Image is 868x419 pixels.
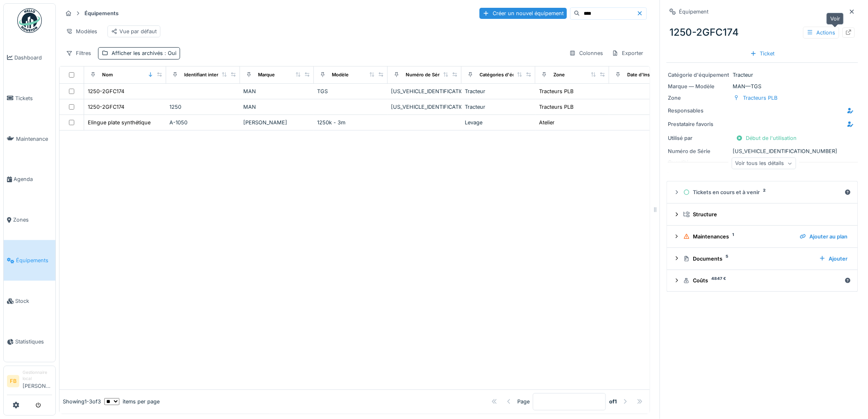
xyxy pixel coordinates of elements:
[4,37,55,78] a: Dashboard
[7,375,19,387] li: FB
[391,103,458,111] div: [US_VEHICLE_IDENTIFICATION_NUMBER]
[169,103,237,111] div: 1250
[243,103,311,111] div: MAN
[733,133,800,144] div: Début de l'utilisation
[668,107,730,114] div: Responsables
[668,147,730,155] div: Numéro de Série
[609,398,617,405] strong: of 1
[539,119,555,126] div: Atelier
[465,103,532,111] div: Tracteur
[816,253,851,264] div: Ajouter
[16,135,52,143] span: Maintenance
[243,119,311,126] div: [PERSON_NAME]
[23,369,52,382] div: Gestionnaire local
[553,71,565,78] div: Zone
[827,13,844,25] div: Voir
[465,119,532,126] div: Levage
[88,119,151,126] div: Elingue plate synthétique
[391,87,458,95] div: [US_VEHICLE_IDENTIFICATION_NUMBER]
[732,158,796,169] div: Voir tous les détails
[4,321,55,362] a: Statistiques
[668,134,730,142] div: Utilisé par
[17,8,42,33] img: Badge_color-CXgf-gQk.svg
[670,251,854,266] summary: Documents5Ajouter
[465,87,532,95] div: Tracteur
[679,8,709,16] div: Équipement
[243,87,311,95] div: MAN
[317,87,384,95] div: TGS
[15,338,52,346] span: Statistiques
[683,277,841,284] div: Coûts
[184,71,224,78] div: Identifiant interne
[88,87,124,95] div: 1250-2GFC174
[683,233,793,240] div: Maintenances
[14,54,52,62] span: Dashboard
[104,398,160,405] div: items per page
[539,87,573,95] div: Tracteurs PLB
[683,211,848,218] div: Structure
[668,147,857,155] div: [US_VEHICLE_IDENTIFICATION_NUMBER]
[797,231,851,242] div: Ajouter au plan
[539,103,573,111] div: Tracteurs PLB
[332,71,349,78] div: Modèle
[566,47,607,59] div: Colonnes
[670,273,854,288] summary: Coûts4847 €
[4,240,55,281] a: Équipements
[7,369,52,395] a: FB Gestionnaire local[PERSON_NAME]
[4,159,55,200] a: Agenda
[668,120,730,128] div: Prestataire favoris
[88,103,124,111] div: 1250-2GFC174
[111,27,157,35] div: Vue par défaut
[62,25,101,37] div: Modèles
[63,398,101,405] div: Showing 1 - 3 of 3
[317,119,384,126] div: 1250k - 3m
[4,119,55,159] a: Maintenance
[627,71,667,78] div: Date d'Installation
[683,188,841,196] div: Tickets en cours et à venir
[406,71,443,78] div: Numéro de Série
[670,207,854,222] summary: Structure
[14,175,52,183] span: Agenda
[13,216,52,224] span: Zones
[668,94,730,102] div: Zone
[668,82,857,90] div: MAN — TGS
[747,48,778,59] div: Ticket
[667,22,858,43] div: 1250-2GFC174
[258,71,275,78] div: Marque
[668,71,730,79] div: Catégorie d'équipement
[102,71,113,78] div: Nom
[15,94,52,102] span: Tickets
[803,27,839,39] div: Actions
[668,71,857,79] div: Tracteur
[670,185,854,200] summary: Tickets en cours et à venir2
[608,47,647,59] div: Exporter
[517,398,530,405] div: Page
[480,71,537,78] div: Catégories d'équipement
[169,119,237,126] div: A-1050
[112,49,176,57] div: Afficher les archivés
[15,297,52,305] span: Stock
[81,9,122,17] strong: Équipements
[23,369,52,393] li: [PERSON_NAME]
[4,281,55,321] a: Stock
[670,229,854,244] summary: Maintenances1Ajouter au plan
[480,8,567,19] div: Créer un nouvel équipement
[163,50,176,56] span: : Oui
[4,200,55,240] a: Zones
[62,47,95,59] div: Filtres
[4,78,55,119] a: Tickets
[683,255,813,263] div: Documents
[743,94,778,102] div: Tracteurs PLB
[16,256,52,264] span: Équipements
[668,82,730,90] div: Marque — Modèle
